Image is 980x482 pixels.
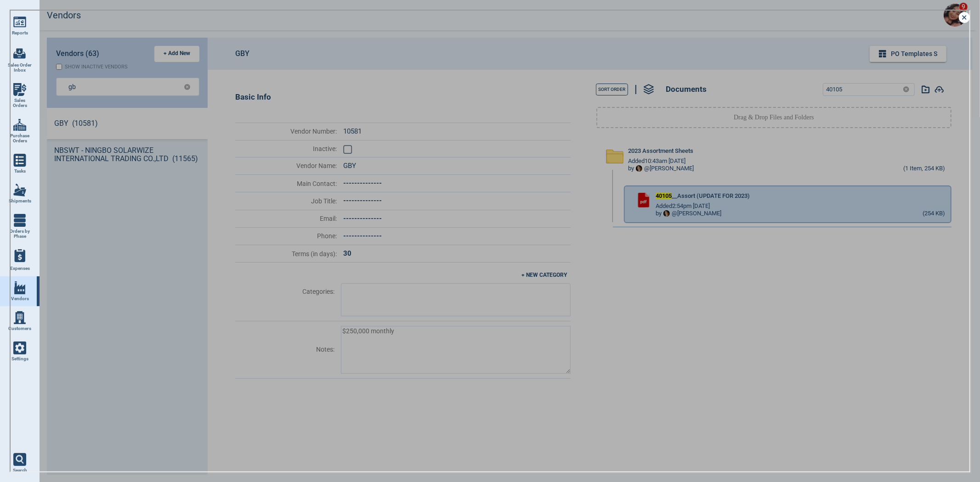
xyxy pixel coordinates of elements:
[7,98,32,108] span: Sales Orders
[9,198,31,204] span: Shipments
[7,229,32,239] span: Orders by Phase
[7,133,32,144] span: Purchase Orders
[7,62,32,73] span: Sales Order Inbox
[8,326,31,331] span: Customers
[10,10,970,472] iframe: pdf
